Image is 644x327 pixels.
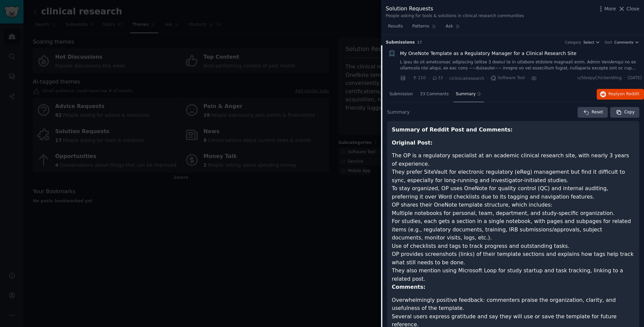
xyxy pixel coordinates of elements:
div: Category [565,40,581,45]
div: Sort [605,40,612,45]
span: Reset [592,109,603,115]
button: Close [618,5,639,12]
span: · [445,75,447,82]
span: Comments [614,40,634,45]
button: Reset [578,107,608,118]
li: OP provides screenshots (links) of their template sections and explains how tags help track what ... [392,250,635,267]
li: Overwhelmingly positive feedback: commenters praise the organization, clarity, and usefulness of ... [392,296,635,313]
div: Solution Requests [386,5,524,13]
a: Patterns [410,21,438,35]
span: 33 [432,75,443,81]
li: They prefer SiteVault for electronic regulatory (eReg) management but find it difficult to sync, ... [392,168,635,184]
span: u/SleepyChickenWing [577,75,622,81]
span: 33 Comments [420,91,449,97]
a: Results [386,21,405,35]
span: [DATE] [628,75,642,81]
span: 17 [417,40,422,44]
div: People asking for tools & solutions in clinical research communities [386,13,524,19]
span: 210 [412,75,426,81]
strong: Original Post: [392,140,433,146]
span: · [527,75,529,82]
span: Submission s [386,40,415,46]
span: Copy [624,109,635,115]
span: Close [627,5,639,12]
button: Replyon Reddit [597,89,644,100]
a: Ask [443,21,463,35]
li: To stay organized, OP uses OneNote for quality control (QC) and internal auditing, preferring it ... [392,184,635,201]
button: More [597,5,616,12]
button: Select [583,40,600,45]
span: Summary [456,91,476,97]
li: They also mention using Microsoft Loop for study startup and task tracking, linking to a related ... [392,267,635,283]
span: · [624,75,626,81]
span: Patterns [412,23,429,30]
li: Use of checklists and tags to track progress and outstanding tasks. [392,242,635,251]
span: Submission [389,91,413,97]
li: The OP is a regulatory specialist at an academic clinical research site, with nearly 3 years of e... [392,152,635,168]
span: Results [388,23,403,30]
button: Copy [610,107,639,118]
li: Multiple notebooks for personal, team, department, and study-specific organization. [392,209,635,218]
li: For studies, each gets a section in a single notebook, with pages and subpages for related items ... [392,217,635,242]
span: r/clinicalresearch [449,76,484,81]
li: OP shares their OneNote template structure, which includes: [392,201,635,250]
span: More [604,5,616,12]
span: Reply [608,91,639,97]
span: · [487,75,488,82]
strong: Comments: [392,284,425,290]
span: on Reddit [620,92,639,96]
button: Comments [614,40,639,45]
span: · [428,75,429,82]
span: Summary [387,109,410,116]
a: My OneNote Template as a Regulatory Manager for a Clinical Research Site [400,50,577,57]
a: L ipsu do sit ametconsec adipiscing (elitse 3 doeiu) te in utlabore etdolore magnaali enim. Admin... [400,59,642,71]
span: Ask [446,23,453,30]
span: Software Tool [490,75,525,81]
span: · [408,75,410,82]
span: Select [583,40,594,45]
strong: Summary of Reddit Post and Comments: [392,126,513,133]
